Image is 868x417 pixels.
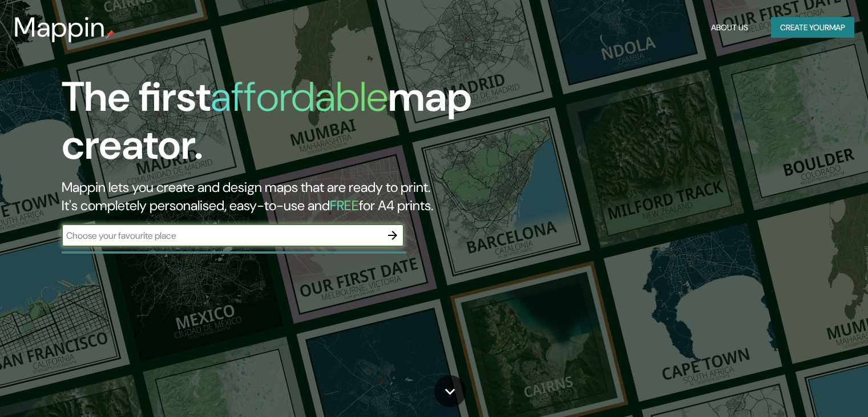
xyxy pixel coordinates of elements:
h5: FREE [330,197,359,214]
img: mappin-pin [106,30,115,39]
h3: Mappin [14,11,106,43]
h1: affordable [211,70,388,123]
input: Choose your favourite place [62,229,381,242]
button: Create yourmap [771,17,854,38]
h2: Mappin lets you create and design maps that are ready to print. It's completely personalised, eas... [62,178,496,215]
button: About Us [706,17,753,38]
h1: The first map creator. [62,73,496,178]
